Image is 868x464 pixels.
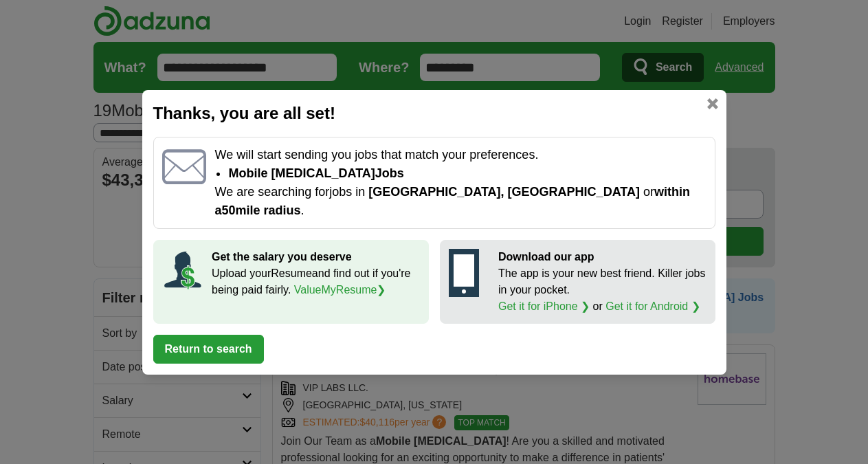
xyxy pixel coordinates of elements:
[498,249,706,265] p: Download our app
[212,249,420,265] p: Get the salary you deserve
[368,185,640,199] span: [GEOGRAPHIC_DATA], [GEOGRAPHIC_DATA]
[214,146,706,164] p: We will start sending you jobs that match your preferences.
[498,300,590,312] a: Get it for iPhone ❯
[294,284,386,296] a: ValueMyResume❯
[228,164,706,183] li: Mobile [MEDICAL_DATA] jobs
[214,185,690,217] span: within a 50 mile radius
[498,265,706,315] p: The app is your new best friend. Killer jobs in your pocket. or
[153,101,715,126] h2: Thanks, you are all set!
[212,265,420,298] p: Upload your Resume and find out if you're being paid fairly.
[214,183,706,220] p: We are searching for jobs in or .
[605,300,700,312] a: Get it for Android ❯
[153,335,264,364] button: Return to search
